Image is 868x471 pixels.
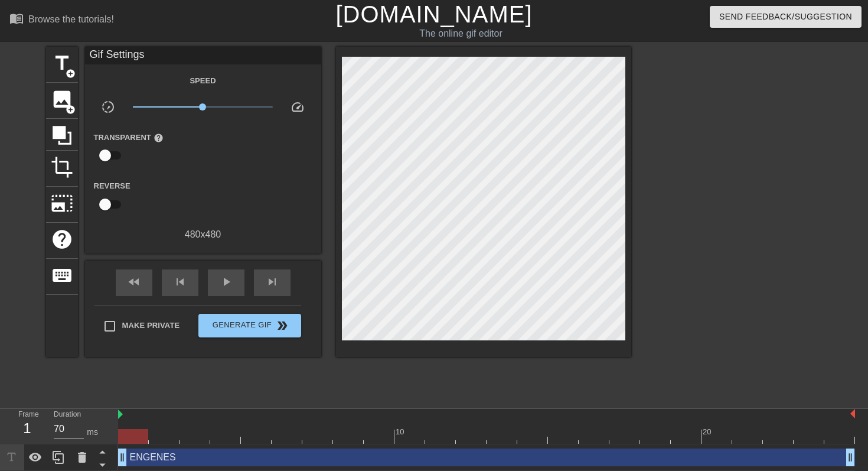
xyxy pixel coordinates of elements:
[335,1,532,27] a: [DOMAIN_NAME]
[85,228,321,242] div: 480 x 480
[9,11,24,25] span: menu_book
[190,75,216,87] label: Speed
[51,228,73,251] span: help
[116,451,128,463] span: drag_handle
[122,320,180,332] span: Make Private
[94,132,164,144] label: Transparent
[265,275,279,289] span: skip_next
[154,133,164,143] span: help
[87,426,98,438] div: ms
[54,411,81,418] label: Duration
[710,6,862,28] button: Send Feedback/Suggestion
[101,100,115,114] span: slow_motion_video
[51,52,73,74] span: title
[9,11,114,30] a: Browse the tutorials!
[94,180,130,192] label: Reverse
[51,192,73,215] span: photo_size_select_large
[9,409,45,443] div: Frame
[295,27,626,41] div: The online gif editor
[173,275,187,289] span: skip_previous
[396,426,406,438] div: 10
[28,14,114,24] div: Browse the tutorials!
[18,418,36,439] div: 1
[275,319,289,333] span: double_arrow
[844,451,856,463] span: drag_handle
[85,47,321,64] div: Gif Settings
[51,156,73,178] span: crop
[203,319,296,333] span: Generate Gif
[719,9,852,24] span: Send Feedback/Suggestion
[51,88,73,111] span: image
[66,105,76,115] span: add_circle
[219,275,233,289] span: play_arrow
[66,69,76,79] span: add_circle
[127,275,141,289] span: fast_rewind
[703,426,713,438] div: 20
[850,409,855,418] img: bound-end.png
[198,314,301,337] button: Generate Gif
[291,100,305,114] span: speed
[51,264,73,287] span: keyboard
